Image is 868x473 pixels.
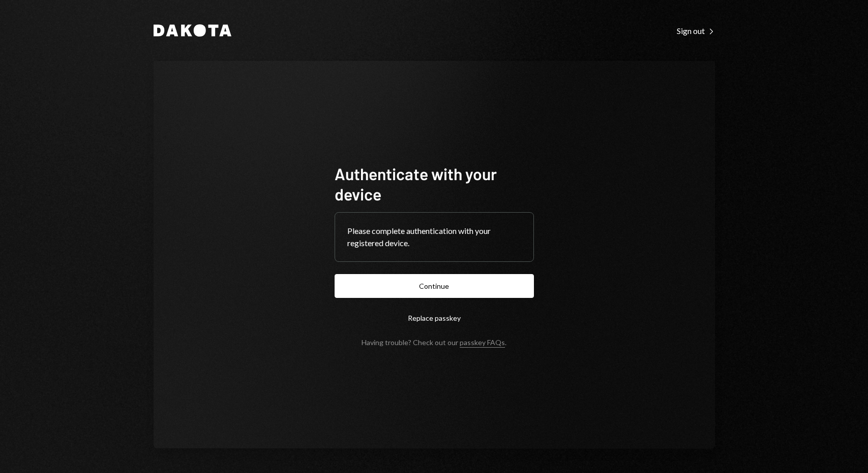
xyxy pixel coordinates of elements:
[677,26,715,36] div: Sign out
[362,338,506,347] div: Having trouble? Check out our .
[677,25,715,36] a: Sign out
[335,274,534,298] button: Continue
[335,306,534,330] button: Replace passkey
[460,338,505,348] a: passkey FAQs
[335,163,534,204] h1: Authenticate with your device
[347,225,521,249] div: Please complete authentication with your registered device.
